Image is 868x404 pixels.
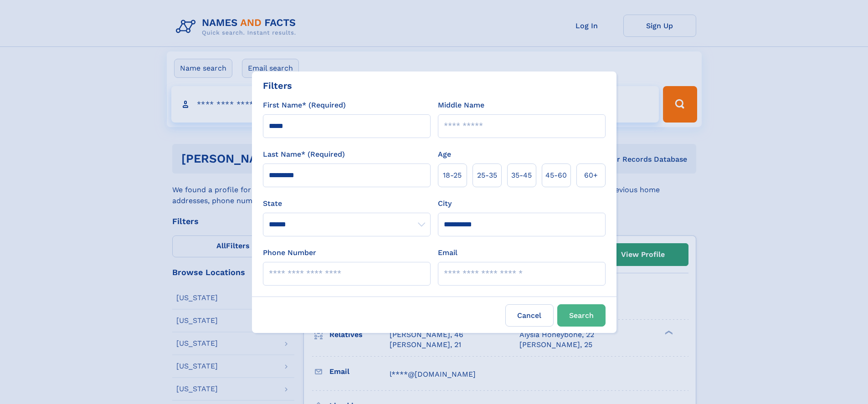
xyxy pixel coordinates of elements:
[477,170,497,181] span: 25‑35
[545,170,567,181] span: 45‑60
[438,247,457,258] label: Email
[443,170,462,181] span: 18‑25
[263,198,431,209] label: State
[584,170,598,181] span: 60+
[263,100,346,111] label: First Name* (Required)
[263,79,292,92] div: Filters
[263,149,345,160] label: Last Name* (Required)
[511,170,532,181] span: 35‑45
[505,304,554,327] label: Cancel
[438,149,451,160] label: Age
[438,198,452,209] label: City
[438,100,484,111] label: Middle Name
[557,304,606,327] button: Search
[263,247,316,258] label: Phone Number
